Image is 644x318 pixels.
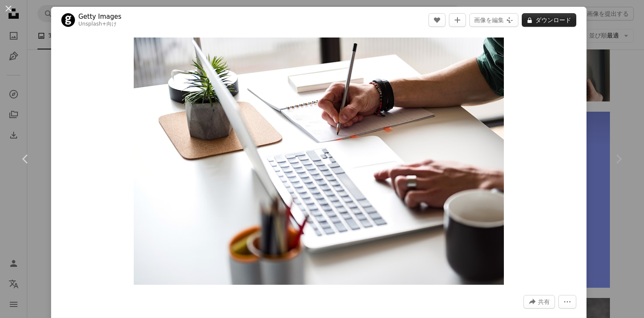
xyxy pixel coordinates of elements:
[78,21,121,28] div: 向け
[522,13,576,27] button: ダウンロード
[469,13,518,27] button: 画像を編集
[428,13,446,27] button: いいね！
[134,38,504,285] img: フリーランサーはラップトップを使用しており、ノートブックに書き込みます。ペンを持つ男性の手の接写
[134,38,504,285] button: この画像でズームインする
[78,12,121,21] a: Getty Images
[61,13,75,27] img: Getty Imagesのプロフィールを見る
[449,13,466,27] button: コレクションに追加する
[538,295,550,308] span: 共有
[78,21,106,27] a: Unsplash+
[523,295,555,309] button: このビジュアルを共有する
[558,295,576,309] button: その他のアクション
[593,118,644,200] div: 次へ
